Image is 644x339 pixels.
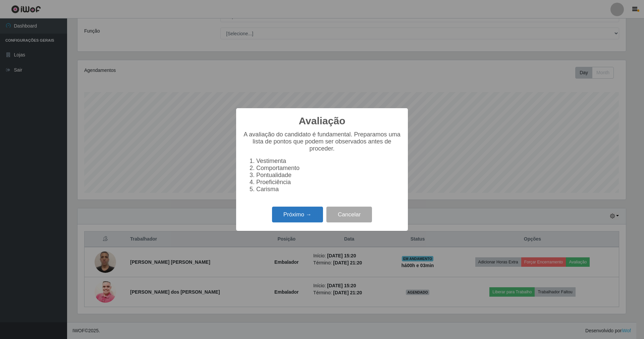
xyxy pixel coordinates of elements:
[256,186,401,193] li: Carisma
[299,115,345,127] h2: Avaliação
[243,131,401,152] p: A avaliação do candidato é fundamental. Preparamos uma lista de pontos que podem ser observados a...
[256,158,401,165] li: Vestimenta
[256,165,401,172] li: Comportamento
[256,179,401,186] li: Proeficiência
[326,207,372,222] button: Cancelar
[272,207,323,222] button: Próximo →
[256,172,401,179] li: Pontualidade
